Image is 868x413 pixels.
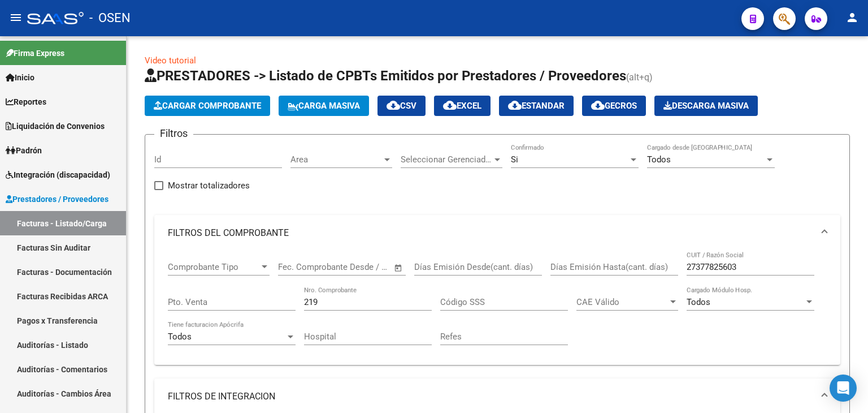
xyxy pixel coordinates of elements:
span: Padrón [6,144,42,157]
span: Todos [168,332,192,342]
span: Cargar Comprobante [154,101,261,111]
span: - OSEN [89,6,131,31]
button: CSV [377,96,426,116]
button: Estandar [499,96,574,116]
span: Todos [647,154,671,165]
span: CAE Válido [576,297,668,307]
button: Open calendar [392,261,405,274]
span: Todos [687,297,710,307]
button: Cargar Comprobante [145,96,270,116]
button: Descarga Masiva [654,96,758,116]
span: Seleccionar Gerenciador [401,154,492,165]
span: (alt+q) [626,72,653,83]
mat-icon: menu [9,11,23,24]
mat-panel-title: FILTROS DEL COMPROBANTE [168,227,813,239]
span: Inicio [6,71,34,84]
span: Area [290,154,382,165]
div: FILTROS DEL COMPROBANTE [154,251,840,365]
h3: Filtros [154,126,193,141]
span: Integración (discapacidad) [6,169,110,181]
input: Fecha inicio [278,262,324,272]
span: Gecros [591,101,637,111]
span: CSV [387,101,416,111]
span: Mostrar totalizadores [168,179,250,192]
button: Carga Masiva [279,96,369,116]
span: Carga Masiva [288,101,360,111]
div: Open Intercom Messenger [830,375,857,402]
mat-expansion-panel-header: FILTROS DEL COMPROBANTE [154,215,840,251]
button: EXCEL [434,96,491,116]
span: Comprobante Tipo [168,262,259,272]
mat-icon: cloud_download [508,98,522,112]
span: EXCEL [443,101,481,111]
mat-icon: cloud_download [443,98,457,112]
input: Fecha fin [334,262,389,272]
span: Descarga Masiva [663,101,749,111]
mat-icon: cloud_download [591,98,605,112]
span: PRESTADORES -> Listado de CPBTs Emitidos por Prestadores / Proveedores [145,68,626,84]
app-download-masive: Descarga masiva de comprobantes (adjuntos) [654,96,758,116]
span: Si [511,154,518,165]
span: Firma Express [6,47,64,59]
mat-icon: person [845,11,859,24]
button: Gecros [582,96,646,116]
mat-icon: cloud_download [387,98,400,112]
mat-panel-title: FILTROS DE INTEGRACION [168,390,813,403]
span: Liquidación de Convenios [6,120,105,132]
span: Reportes [6,96,46,108]
span: Estandar [508,101,565,111]
span: Prestadores / Proveedores [6,193,108,205]
a: Video tutorial [145,55,196,66]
